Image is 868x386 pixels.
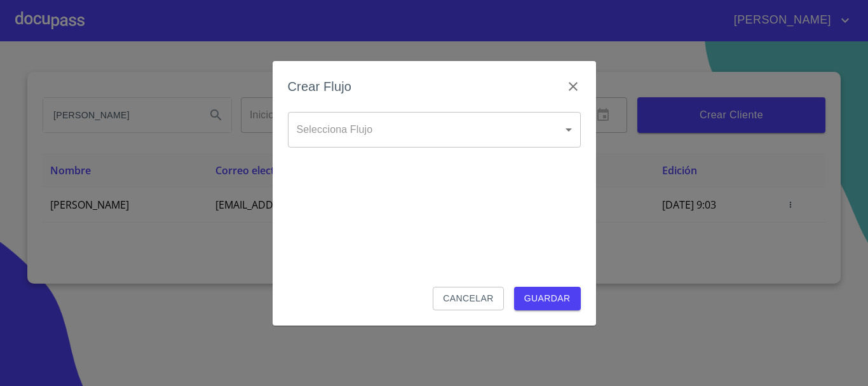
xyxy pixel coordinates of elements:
button: Guardar [514,287,581,310]
span: Guardar [524,291,571,307]
div: ​ [288,112,581,148]
button: Cancelar [433,287,503,310]
span: Cancelar [443,291,493,307]
h6: Crear Flujo [288,76,352,97]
